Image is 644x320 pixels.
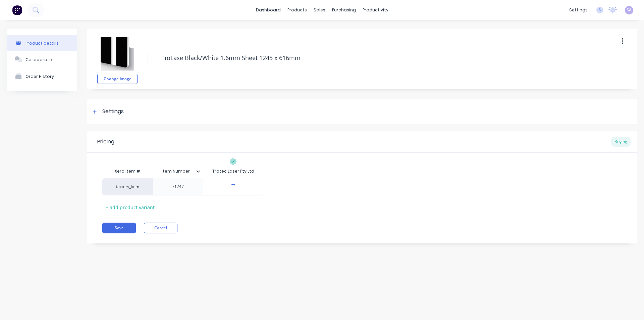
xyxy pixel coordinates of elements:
button: Cancel [144,223,177,233]
button: Order History [7,68,77,85]
div: Settings [102,107,124,116]
a: dashboard [253,5,284,15]
button: Change image [97,74,138,84]
div: settings [566,5,591,15]
div: Order History [25,74,54,79]
button: Save [102,223,136,233]
div: productivity [359,5,392,15]
button: Product details [7,35,77,51]
img: Factory [12,5,22,15]
div: fileChange image [97,34,138,84]
div: Trotec Laser Pty Ltd [212,168,254,174]
div: sales [310,5,329,15]
div: factory_item [109,184,146,190]
div: purchasing [329,5,359,15]
img: file [101,37,134,71]
div: Item Number [153,163,199,180]
div: Buying [611,137,631,147]
div: 71747 [161,182,195,191]
div: Xero Item # [102,165,153,178]
div: products [284,5,310,15]
div: Pricing [97,138,114,146]
div: factory_item71747 [102,178,263,195]
span: SA [627,7,632,13]
div: Product details [25,41,59,46]
button: Collaborate [7,51,77,68]
div: Item Number [153,165,203,178]
textarea: TroLase Black/White 1.6mm Sheet 1245 x 616mm [158,50,582,66]
div: + add product variant [102,202,158,213]
div: Collaborate [25,57,52,62]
